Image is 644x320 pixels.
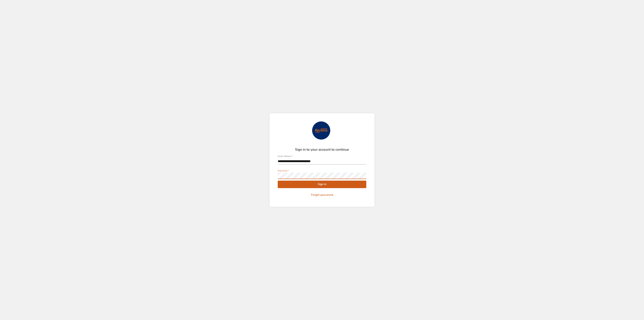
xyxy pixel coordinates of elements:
[279,193,365,198] span: Forgot password
[281,182,363,187] span: Sign in
[278,148,366,152] h2: Sign in to your account to continue
[278,155,293,157] label: Email Address
[278,170,289,172] label: Password
[312,121,330,140] img: Avatar
[278,191,366,199] button: Forgot password
[278,181,366,188] button: Sign in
